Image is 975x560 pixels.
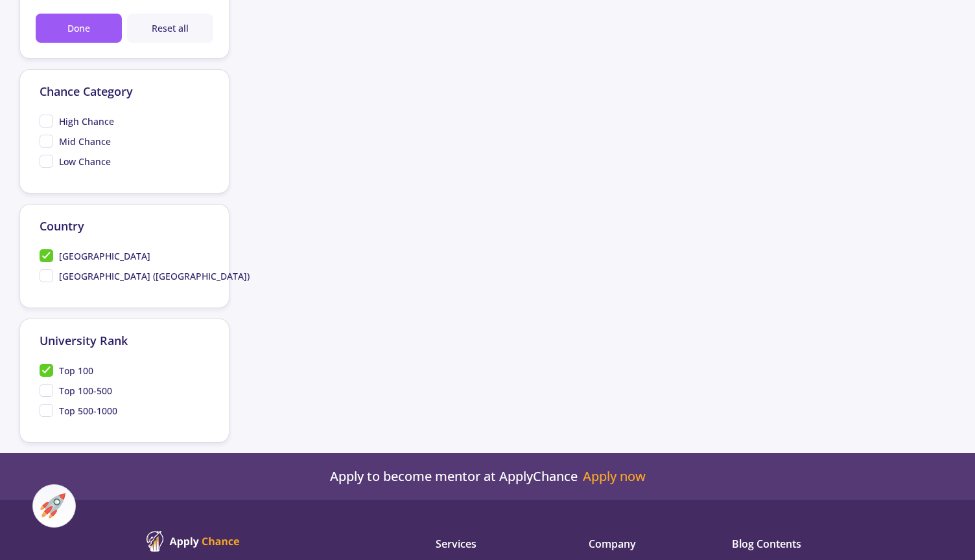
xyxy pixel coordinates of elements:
[36,14,122,43] button: Done
[67,21,90,35] span: Done
[59,269,250,283] span: [GEOGRAPHIC_DATA] ([GEOGRAPHIC_DATA])
[147,531,240,552] img: ApplyChance logo
[152,21,189,35] span: Reset all
[40,332,209,350] p: University Rank
[40,218,209,235] p: Country
[40,83,209,100] p: Chance Category
[583,469,646,484] a: Apply now
[59,249,150,263] span: [GEOGRAPHIC_DATA]
[59,384,112,398] span: Top 100-500
[127,14,213,43] button: Reset all
[589,536,690,552] span: Company
[59,364,93,377] span: Top 100
[436,536,547,552] span: Services
[732,536,828,552] span: Blog Contents
[59,404,117,418] span: Top 500-1000
[59,115,114,128] span: High Chance
[59,135,111,148] span: Mid Chance
[40,493,65,519] img: ac-market
[59,155,111,168] span: Low Chance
